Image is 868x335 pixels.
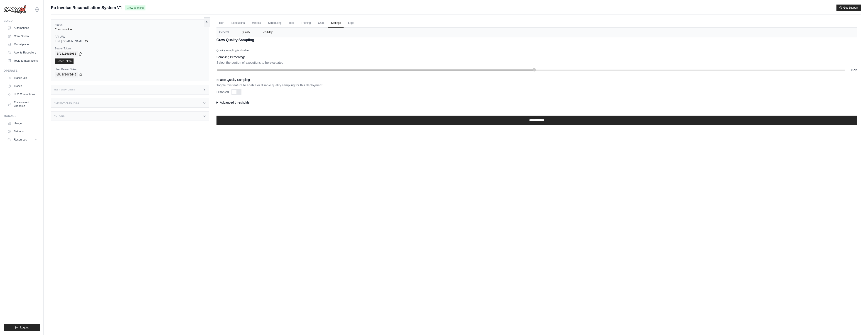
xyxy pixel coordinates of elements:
[4,69,40,73] div: Operate
[5,74,40,82] a: Traces Old
[5,128,40,135] a: Settings
[216,28,232,37] button: General
[5,136,40,143] button: Resources
[55,28,205,31] div: Crew is online
[55,72,78,78] code: e5b3f10f9d46
[315,18,327,28] a: Chat
[5,120,40,127] a: Usage
[298,18,314,28] a: Training
[848,68,857,72] span: 10%
[54,115,65,117] h3: Actions
[125,5,145,10] span: Crew is online
[216,100,857,105] summary: Advanced thresholds
[216,83,857,87] p: Toggle this feature to enable or disable quality sampling for this deployment.
[216,60,857,65] p: Select the portion of executions to be evaluated.
[260,28,275,37] button: Visibility
[4,324,40,331] button: Logout
[5,33,40,40] a: Crew Studio
[55,68,205,71] label: User Bearer Token
[216,49,857,52] p: Quality sampling is disabled.
[4,5,26,14] img: Logo
[55,47,205,50] label: Bearer Token
[4,114,40,118] div: Manage
[55,35,205,39] label: API URL
[55,58,74,64] a: Reset Token
[5,41,40,48] a: Marketplace
[239,28,253,37] button: Quality
[5,83,40,90] a: Traces
[20,326,29,329] span: Logout
[216,90,229,94] label: Disabled
[14,138,27,141] span: Resources
[5,49,40,56] a: Agents Repository
[5,57,40,64] a: Tools & Integrations
[229,18,248,28] a: Executions
[5,91,40,98] a: LLM Connections
[4,19,40,23] div: Build
[5,24,40,32] a: Automations
[286,18,297,28] a: Test
[54,88,75,91] h3: Test Endpoints
[51,5,122,11] span: Po Invoice Reconciliation System V1
[328,18,344,28] a: Settings
[55,39,84,43] span: [URL][DOMAIN_NAME]
[54,102,79,104] h3: Additional Details
[265,18,284,28] a: Scheduling
[216,28,857,37] nav: Tabs
[345,18,357,28] a: Logs
[836,5,861,11] button: Get Support
[216,18,227,28] a: Run
[216,55,857,59] h3: Sampling Percentage
[5,99,40,110] a: Environment Variables
[55,23,205,27] label: Status
[55,51,78,57] code: 5f13116d5085
[216,78,857,82] h3: Enable Quality Sampling
[249,18,264,28] a: Metrics
[216,37,857,43] h2: Crew Quality Sampling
